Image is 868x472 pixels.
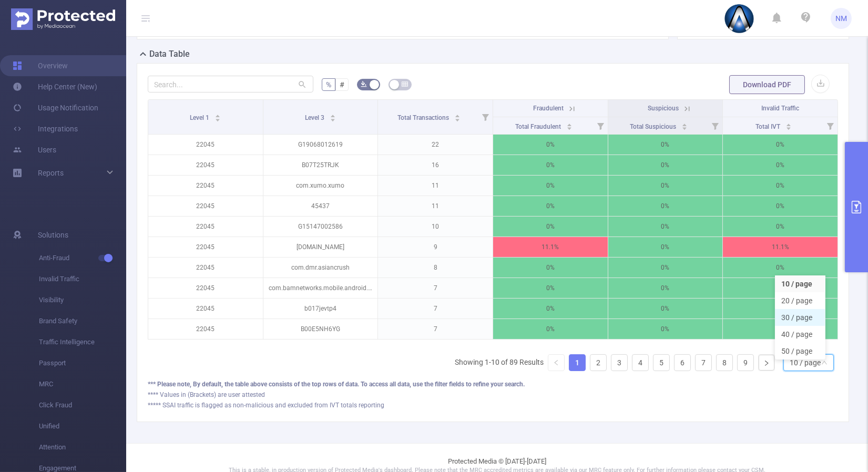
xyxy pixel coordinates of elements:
a: 4 [632,355,648,371]
i: icon: caret-up [786,122,792,125]
p: 0% [493,217,608,237]
p: 22045 [148,196,263,216]
p: 22045 [148,278,263,298]
span: Total Fraudulent [515,123,563,130]
input: Search... [148,76,313,93]
a: Reports [38,162,64,183]
a: Usage Notification [13,97,98,118]
p: 0% [608,217,723,237]
li: 30 / page [775,309,825,326]
a: Help Center (New) [13,76,97,97]
div: **** Values in (Brackets) are user attested [148,390,838,399]
span: Total Suspicious [630,123,678,130]
p: 22045 [148,217,263,237]
p: 8 [378,258,493,278]
p: 0% [608,176,723,196]
span: Fraudulent [533,105,564,112]
div: Sort [215,113,221,119]
a: 7 [696,355,711,371]
p: 22045 [148,319,263,339]
span: % [326,80,331,89]
div: Sort [454,113,461,119]
li: 4 [632,354,649,371]
p: 11.1% [723,237,838,257]
div: ***** SSAI traffic is flagged as non-malicious and excluded from IVT totals reporting [148,401,838,410]
span: Invalid Traffic [39,269,126,290]
span: Reports [38,169,64,177]
p: 0% [723,135,838,155]
p: 11.1% [493,237,608,257]
li: 3 [611,354,628,371]
li: 10 / page [775,275,825,292]
p: 0% [723,258,838,278]
li: 2 [590,354,607,371]
p: 22045 [148,237,263,257]
i: Filter menu [708,117,722,134]
p: 0% [608,237,723,257]
i: icon: caret-down [215,117,221,120]
li: 7 [695,354,712,371]
i: Filter menu [478,100,493,134]
span: Suspicious [648,105,679,112]
p: 0% [493,258,608,278]
p: 0% [723,299,838,319]
i: icon: caret-up [330,113,335,116]
p: com.xumo.xumo [263,176,378,196]
button: Download PDF [729,75,805,94]
p: 0% [608,278,723,298]
i: icon: caret-up [215,113,221,116]
span: MRC [39,374,126,395]
li: 5 [653,354,670,371]
p: 0% [723,196,838,216]
span: Solutions [38,224,68,245]
span: Traffic Intelligence [39,332,126,353]
i: icon: bg-colors [361,81,367,87]
p: 22045 [148,155,263,175]
i: icon: caret-up [566,122,572,125]
p: 0% [608,135,723,155]
p: 10 [378,217,493,237]
div: Sort [681,122,688,128]
li: 20 / page [775,292,825,309]
i: Filter menu [823,117,838,134]
span: Anti-Fraud [39,248,126,269]
a: 8 [717,355,732,371]
span: Passport [39,353,126,374]
li: 9 [737,354,754,371]
a: 2 [590,355,606,371]
p: 0% [493,319,608,339]
a: 6 [675,355,690,371]
i: icon: caret-down [681,126,687,129]
p: 0% [493,176,608,196]
p: 0% [723,155,838,175]
span: NM [835,8,847,29]
i: icon: down [821,360,828,367]
a: Users [13,139,56,160]
p: B07T25TRJK [263,155,378,175]
p: 11 [378,196,493,216]
div: Sort [330,113,336,119]
p: 45437 [263,196,378,216]
li: 50 / page [775,343,825,360]
p: 22045 [148,135,263,155]
p: 7 [378,319,493,339]
p: 0% [608,155,723,175]
p: 0% [608,299,723,319]
h2: Data Table [149,48,190,60]
i: icon: caret-up [681,122,687,125]
p: 0% [608,319,723,339]
p: 0% [493,278,608,298]
li: Previous Page [548,354,565,371]
p: 0% [493,299,608,319]
li: 1 [569,354,586,371]
span: Level 1 [190,114,211,121]
p: 0% [493,135,608,155]
div: Sort [785,122,792,128]
i: icon: table [402,81,408,87]
p: G15147002586 [263,217,378,237]
i: icon: caret-down [330,117,335,120]
li: 40 / page [775,326,825,343]
p: 0% [723,278,838,298]
p: G19068012619 [263,135,378,155]
i: icon: caret-down [786,126,792,129]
